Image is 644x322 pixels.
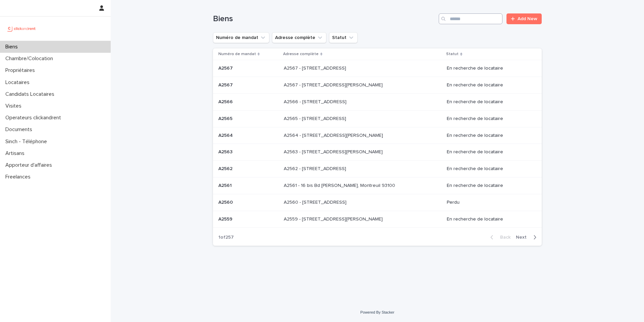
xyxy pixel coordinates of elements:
p: Adresse complète [283,50,319,58]
p: A2559 [218,215,234,222]
p: A2564 [218,131,234,138]
p: En recherche de locataire [447,133,531,138]
p: A2567 - [STREET_ADDRESS] [284,64,347,71]
p: En recherche de locataire [447,99,531,105]
button: Numéro de mandat [213,32,269,43]
p: A2565 - [STREET_ADDRESS] [284,115,347,122]
p: Numéro de mandat [218,50,256,58]
h1: Biens [213,14,436,24]
p: Sinch - Téléphone [3,138,52,145]
p: Visites [3,103,27,109]
tr: A2565A2565 A2565 - [STREET_ADDRESS]A2565 - [STREET_ADDRESS] En recherche de locataire [213,110,542,127]
p: A2560 [218,198,234,205]
p: A2566 [218,98,234,105]
p: Statut [446,50,459,58]
tr: A2561A2561 A2561 - 16 bis Bd [PERSON_NAME], Montreuil 93100A2561 - 16 bis Bd [PERSON_NAME], Montr... [213,177,542,194]
tr: A2563A2563 A2563 - [STREET_ADDRESS][PERSON_NAME]A2563 - [STREET_ADDRESS][PERSON_NAME] En recherch... [213,144,542,161]
p: A2559 - [STREET_ADDRESS][PERSON_NAME] [284,215,384,222]
tr: A2567A2567 A2567 - [STREET_ADDRESS]A2567 - [STREET_ADDRESS] En recherche de locataire [213,60,542,77]
span: Add New [518,16,537,21]
p: A2567 [218,64,234,71]
button: Statut [329,32,358,43]
p: Propriétaires [3,67,40,74]
tr: A2564A2564 A2564 - [STREET_ADDRESS][PERSON_NAME]A2564 - [STREET_ADDRESS][PERSON_NAME] En recherch... [213,127,542,144]
tr: A2566A2566 A2566 - [STREET_ADDRESS]A2566 - [STREET_ADDRESS] En recherche de locataire [213,93,542,110]
p: A2567 - [STREET_ADDRESS][PERSON_NAME] [284,81,384,88]
p: A2563 - 781 Avenue de Monsieur Teste, Montpellier 34070 [284,148,384,155]
p: A2561 [218,182,233,189]
button: Back [485,234,513,240]
span: Next [516,235,531,240]
span: Back [496,235,511,240]
p: En recherche de locataire [447,82,531,88]
p: Artisans [3,150,30,157]
p: A2563 [218,148,234,155]
p: En recherche de locataire [447,216,531,222]
p: A2562 [218,165,234,172]
p: En recherche de locataire [447,116,531,122]
p: En recherche de locataire [447,166,531,172]
p: A2561 - 16 bis Bd [PERSON_NAME], Montreuil 93100 [284,182,396,189]
a: Add New [506,13,542,24]
p: Candidats Locataires [3,91,60,97]
p: A2560 - [STREET_ADDRESS] [284,198,348,205]
img: UCB0brd3T0yccxBKYDjQ [5,22,38,35]
button: Adresse complète [272,32,326,43]
p: Locataires [3,79,35,86]
tr: A2567A2567 A2567 - [STREET_ADDRESS][PERSON_NAME]A2567 - [STREET_ADDRESS][PERSON_NAME] En recherch... [213,77,542,94]
p: En recherche de locataire [447,149,531,155]
a: Powered By Stacker [360,310,394,314]
p: Perdu [447,200,531,205]
tr: A2562A2562 A2562 - [STREET_ADDRESS]A2562 - [STREET_ADDRESS] En recherche de locataire [213,161,542,177]
button: Next [513,234,542,240]
p: Freelances [3,174,36,180]
p: Chambre/Colocation [3,55,58,62]
p: En recherche de locataire [447,66,531,71]
p: Biens [3,44,23,50]
p: Apporteur d'affaires [3,162,57,168]
tr: A2559A2559 A2559 - [STREET_ADDRESS][PERSON_NAME]A2559 - [STREET_ADDRESS][PERSON_NAME] En recherch... [213,211,542,228]
p: En recherche de locataire [447,183,531,189]
p: A2564 - [STREET_ADDRESS][PERSON_NAME] [284,131,384,138]
p: Documents [3,126,38,133]
p: A2565 [218,115,234,122]
p: A2567 [218,81,234,88]
input: Search [439,13,502,24]
p: A2566 - [STREET_ADDRESS] [284,98,348,105]
p: A2562 - [STREET_ADDRESS] [284,165,347,172]
p: 1 of 257 [213,229,239,246]
tr: A2560A2560 A2560 - [STREET_ADDRESS]A2560 - [STREET_ADDRESS] Perdu [213,194,542,211]
p: Operateurs clickandrent [3,115,66,121]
